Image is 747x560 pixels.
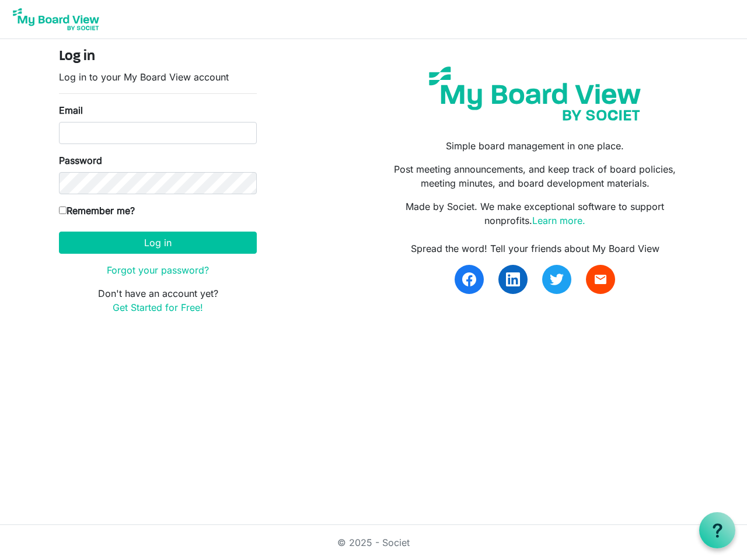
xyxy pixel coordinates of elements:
[382,242,688,256] div: Spread the word! Tell your friends about My Board View
[382,199,688,228] p: Made by Societ. We make exceptional software to support nonprofits.
[113,302,203,313] a: Get Started for Free!
[594,272,608,286] span: email
[59,48,257,65] h4: Log in
[586,265,615,294] a: email
[382,162,688,190] p: Post meeting announcements, and keep track of board policies, meeting minutes, and board developm...
[462,272,476,286] img: facebook.svg
[506,272,520,286] img: linkedin.svg
[59,206,67,214] input: Remember me?
[382,139,688,153] p: Simple board management in one place.
[532,215,585,226] a: Learn more.
[420,58,650,129] img: my-board-view-societ.svg
[337,537,410,548] a: © 2025 - Societ
[550,272,564,286] img: twitter.svg
[59,103,83,117] label: Email
[59,204,135,218] label: Remember me?
[59,232,257,254] button: Log in
[59,286,257,314] p: Don't have an account yet?
[107,264,209,276] a: Forgot your password?
[9,5,103,34] img: My Board View Logo
[59,70,257,84] p: Log in to your My Board View account
[59,153,102,167] label: Password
